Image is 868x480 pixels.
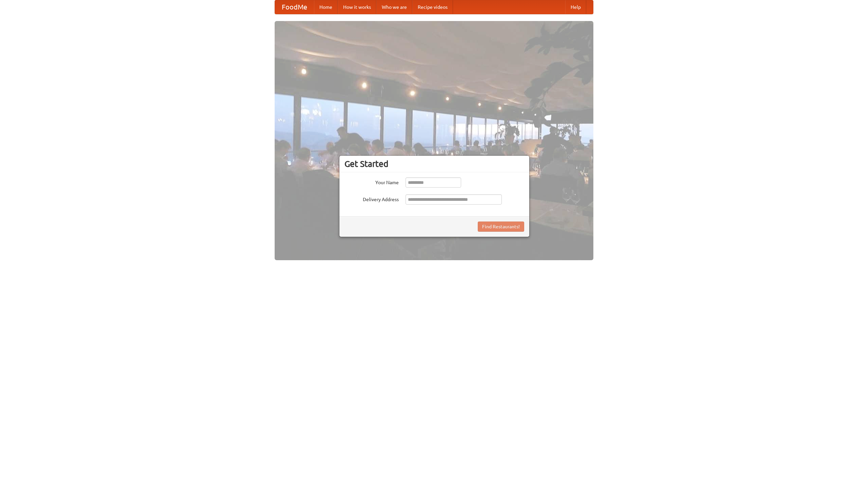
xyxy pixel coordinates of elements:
h3: Get Started [344,159,524,169]
a: How it works [338,0,376,14]
a: FoodMe [275,0,314,14]
label: Your Name [344,177,399,186]
a: Recipe videos [412,0,453,14]
a: Home [314,0,338,14]
a: Who we are [376,0,412,14]
a: Help [565,0,586,14]
button: Find Restaurants! [478,222,524,232]
label: Delivery Address [344,194,399,203]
